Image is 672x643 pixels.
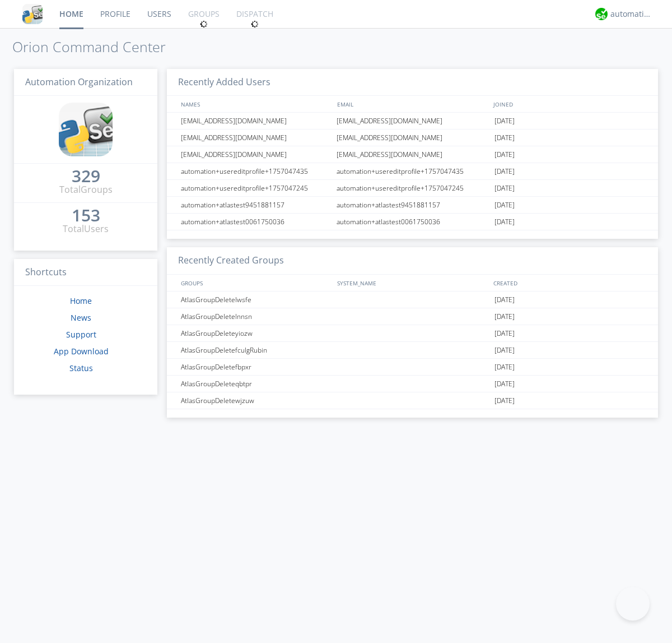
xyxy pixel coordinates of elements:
[167,214,658,230] a: automation+atlastest0061750036automation+atlastest0061750036[DATE]
[178,308,333,325] div: AtlasGroupDeletelnnsn
[494,308,515,325] span: [DATE]
[72,170,100,182] div: 329
[178,359,333,375] div: AtlasGroupDeletefbpxr
[494,129,515,146] span: [DATE]
[167,113,658,129] a: [EMAIL_ADDRESS][DOMAIN_NAME][EMAIL_ADDRESS][DOMAIN_NAME][DATE]
[178,342,333,358] div: AtlasGroupDeletefculgRubin
[63,223,109,235] div: Total Users
[494,197,515,214] span: [DATE]
[167,376,658,392] a: AtlasGroupDeleteqbtpr[DATE]
[334,96,491,112] div: EMAIL
[178,96,332,112] div: NAMES
[334,180,492,196] div: automation+usereditprofile+1757047245
[334,146,492,163] div: [EMAIL_ADDRESS][DOMAIN_NAME]
[491,275,647,291] div: CREATED
[334,275,491,291] div: SYSTEM_NAME
[69,363,93,373] a: Status
[167,359,658,376] a: AtlasGroupDeletefbpxr[DATE]
[25,76,133,88] span: Automation Organization
[178,392,333,409] div: AtlasGroupDeletewjzuw
[167,292,658,308] a: AtlasGroupDeletelwsfe[DATE]
[494,325,515,342] span: [DATE]
[494,292,515,308] span: [DATE]
[610,8,652,20] div: automation+atlas
[178,146,333,163] div: [EMAIL_ADDRESS][DOMAIN_NAME]
[178,129,333,146] div: [EMAIL_ADDRESS][DOMAIN_NAME]
[334,129,492,146] div: [EMAIL_ADDRESS][DOMAIN_NAME]
[167,180,658,197] a: automation+usereditprofile+1757047245automation+usereditprofile+1757047245[DATE]
[59,103,113,156] img: cddb5a64eb264b2086981ab96f4c1ba7
[178,180,333,196] div: automation+usereditprofile+1757047245
[251,20,259,28] img: spin.svg
[71,312,91,323] a: News
[178,163,333,179] div: automation+usereditprofile+1757047435
[72,170,100,183] a: 329
[72,210,100,223] a: 153
[167,163,658,180] a: automation+usereditprofile+1757047435automation+usereditprofile+1757047435[DATE]
[167,308,658,325] a: AtlasGroupDeletelnnsn[DATE]
[494,180,515,197] span: [DATE]
[491,96,647,112] div: JOINED
[167,392,658,409] a: AtlasGroupDeletewjzuw[DATE]
[334,163,492,179] div: automation+usereditprofile+1757047435
[200,20,208,28] img: spin.svg
[494,163,515,180] span: [DATE]
[494,146,515,163] span: [DATE]
[167,197,658,214] a: automation+atlastest9451881157automation+atlastest9451881157[DATE]
[494,113,515,129] span: [DATE]
[334,214,492,230] div: automation+atlastest0061750036
[494,376,515,392] span: [DATE]
[334,197,492,213] div: automation+atlastest9451881157
[66,329,96,340] a: Support
[494,359,515,376] span: [DATE]
[167,247,658,275] h3: Recently Created Groups
[14,259,157,286] h3: Shortcuts
[59,183,113,196] div: Total Groups
[334,113,492,129] div: [EMAIL_ADDRESS][DOMAIN_NAME]
[22,4,43,24] img: cddb5a64eb264b2086981ab96f4c1ba7
[167,129,658,146] a: [EMAIL_ADDRESS][DOMAIN_NAME][EMAIL_ADDRESS][DOMAIN_NAME][DATE]
[70,295,92,306] a: Home
[178,275,332,291] div: GROUPS
[167,342,658,359] a: AtlasGroupDeletefculgRubin[DATE]
[178,376,333,392] div: AtlasGroupDeleteqbtpr
[72,210,100,221] div: 153
[178,197,333,213] div: automation+atlastest9451881157
[167,146,658,163] a: [EMAIL_ADDRESS][DOMAIN_NAME][EMAIL_ADDRESS][DOMAIN_NAME][DATE]
[494,214,515,230] span: [DATE]
[167,325,658,342] a: AtlasGroupDeleteyiozw[DATE]
[54,346,109,357] a: App Download
[595,8,608,20] img: d2d01cd9b4174d08988066c6d424eccd
[616,587,650,621] iframe: Toggle Customer Support
[178,113,333,129] div: [EMAIL_ADDRESS][DOMAIN_NAME]
[178,214,333,230] div: automation+atlastest0061750036
[167,69,658,96] h3: Recently Added Users
[494,392,515,409] span: [DATE]
[494,342,515,359] span: [DATE]
[178,325,333,341] div: AtlasGroupDeleteyiozw
[178,292,333,308] div: AtlasGroupDeletelwsfe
